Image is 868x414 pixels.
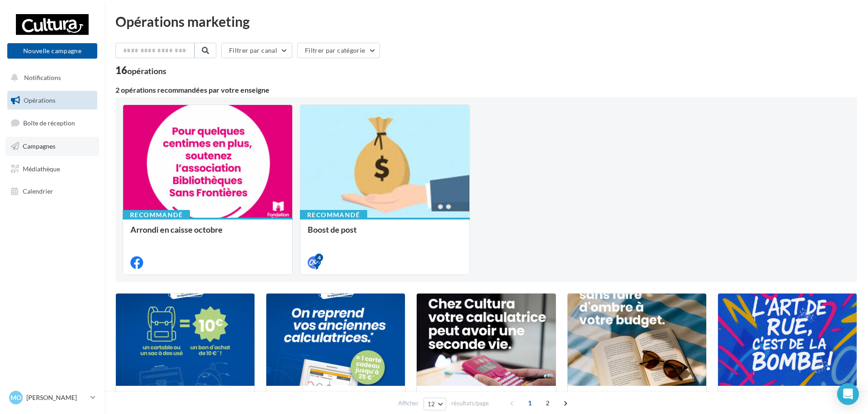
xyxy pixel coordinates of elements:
[10,393,21,402] span: Mo
[115,15,857,28] div: Opérations marketing
[130,225,285,243] div: Arrondi en caisse octobre
[315,254,323,262] div: 4
[115,65,166,75] div: 16
[837,383,859,405] div: Open Intercom Messenger
[5,113,99,133] a: Boîte de réception
[5,182,99,201] a: Calendrier
[23,187,53,195] span: Calendrier
[24,74,61,81] span: Notifications
[7,389,97,406] a: Mo [PERSON_NAME]
[127,67,166,75] div: opérations
[424,398,447,410] button: 12
[300,210,367,220] div: Recommandé
[24,96,55,104] span: Opérations
[5,68,95,87] button: Notifications
[428,400,435,408] span: 12
[221,43,292,58] button: Filtrer par canal
[5,91,99,110] a: Opérations
[23,142,55,150] span: Campagnes
[540,396,555,410] span: 2
[23,119,75,127] span: Boîte de réception
[26,393,87,402] p: [PERSON_NAME]
[523,396,537,410] span: 1
[297,43,380,58] button: Filtrer par catégorie
[23,165,60,172] span: Médiathèque
[5,137,99,156] a: Campagnes
[7,43,97,59] button: Nouvelle campagne
[123,210,190,220] div: Recommandé
[115,86,857,94] div: 2 opérations recommandées par votre enseigne
[451,399,489,408] span: résultats/page
[308,225,462,243] div: Boost de post
[398,399,419,408] span: Afficher
[5,160,99,179] a: Médiathèque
